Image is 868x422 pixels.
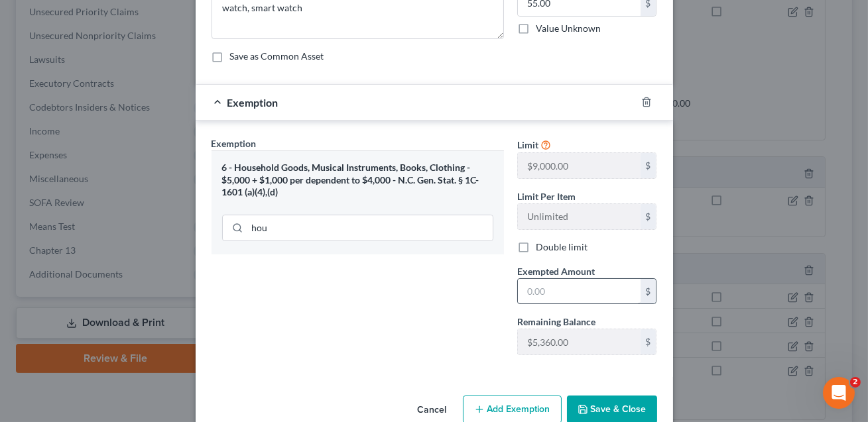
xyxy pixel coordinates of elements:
[227,96,279,109] span: Exemption
[518,153,641,178] input: --
[641,329,656,354] div: $
[823,377,855,409] iframe: Intercom live chat
[247,215,493,240] input: Search exemption rules...
[517,266,595,277] span: Exempted Amount
[517,139,538,150] span: Limit
[641,279,656,304] div: $
[641,204,656,229] div: $
[641,153,656,178] div: $
[230,50,324,63] label: Save as Common Asset
[517,315,595,329] label: Remaining Balance
[536,240,588,254] label: Double limit
[517,189,576,203] label: Limit Per Item
[222,162,493,199] div: 6 - Household Goods, Musical Instruments, Books, Clothing - $5,000 + $1,000 per dependent to $4,0...
[518,329,641,354] input: --
[518,279,641,304] input: 0.00
[212,138,257,149] span: Exemption
[518,204,641,229] input: --
[850,377,861,388] span: 2
[536,22,601,35] label: Value Unknown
